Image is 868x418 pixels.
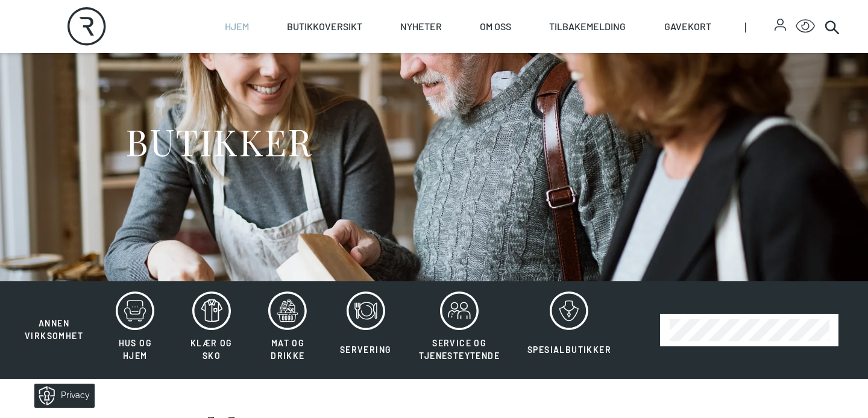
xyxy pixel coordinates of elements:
span: Annen virksomhet [25,318,83,341]
button: Spesialbutikker [515,291,624,369]
button: Hus og hjem [98,291,172,369]
button: Klær og sko [175,291,249,369]
iframe: Manage Preferences [12,379,110,412]
button: Annen virksomhet [12,291,96,343]
span: Service og tjenesteytende [419,338,500,361]
span: Klær og sko [190,338,233,361]
span: Mat og drikke [271,338,304,361]
span: Hus og hjem [119,338,152,361]
button: Servering [327,291,404,369]
button: Service og tjenesteytende [406,291,512,369]
span: Servering [340,345,392,355]
button: Open Accessibility Menu [796,17,815,36]
button: Mat og drikke [251,291,325,369]
h1: BUTIKKER [125,119,312,164]
span: Spesialbutikker [527,345,611,355]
